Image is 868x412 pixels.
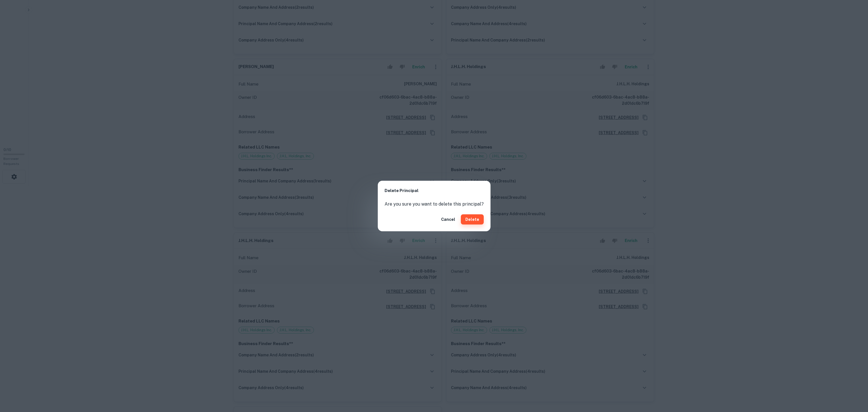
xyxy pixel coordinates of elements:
p: Are you sure you want to delete this principal? [385,201,484,208]
button: Delete [461,214,484,224]
iframe: Chat Widget [840,349,868,376]
h2: Delete Principal [378,181,491,201]
button: Cancel [439,214,457,224]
